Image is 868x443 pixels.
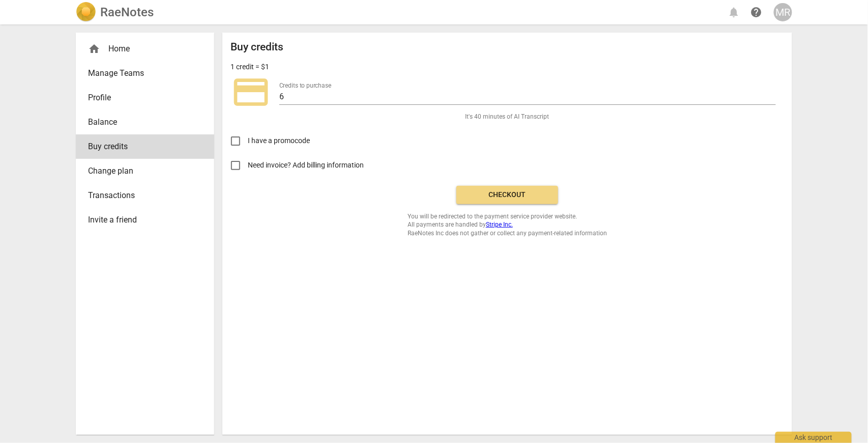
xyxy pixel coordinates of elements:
[774,3,792,21] button: MR
[76,37,214,61] div: Home
[88,43,194,55] div: Home
[88,43,100,55] span: home
[456,186,558,204] button: Checkout
[775,432,852,443] div: Ask support
[88,67,194,79] span: Manage Teams
[76,86,214,110] a: Profile
[76,2,96,22] img: Logo
[230,41,283,53] h2: Buy credits
[88,214,194,226] span: Invite a friend
[465,190,550,200] span: Checkout
[230,62,269,72] p: 1 credit = $1
[88,189,194,202] span: Transactions
[76,134,214,159] a: Buy credits
[76,2,154,22] a: LogoRaeNotes
[76,208,214,232] a: Invite a friend
[466,113,549,121] span: It's 40 minutes of AI Transcript
[747,3,766,21] a: Help
[76,61,214,86] a: Manage Teams
[76,183,214,208] a: Transactions
[76,110,214,134] a: Balance
[88,116,194,128] span: Balance
[486,221,513,228] a: Stripe Inc.
[230,72,271,113] span: credit_card
[248,135,310,146] span: I have a promocode
[100,5,154,19] h2: RaeNotes
[76,159,214,183] a: Change plan
[88,165,194,177] span: Change plan
[88,92,194,104] span: Profile
[88,141,194,153] span: Buy credits
[750,6,763,18] span: help
[248,160,365,171] span: Need invoice? Add billing information
[279,82,331,89] label: Credits to purchase
[408,212,607,238] span: You will be redirected to the payment service provider website. All payments are handled by RaeNo...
